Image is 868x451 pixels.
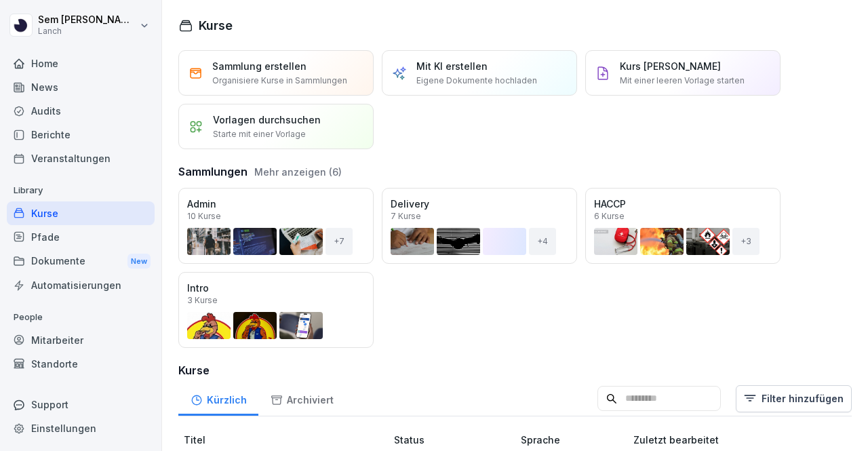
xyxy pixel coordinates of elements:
[187,281,365,295] p: Intro
[178,272,374,348] a: Intro3 Kurse
[391,197,568,211] p: Delivery
[7,393,155,416] div: Support
[213,113,321,127] p: Vorlagen durchsuchen
[7,146,155,170] a: Veranstaltungen
[594,197,772,211] p: HACCP
[258,381,345,416] a: Archiviert
[7,249,155,274] div: Dokumente
[187,197,365,211] p: Admin
[7,225,155,249] a: Pfade
[178,381,258,416] a: Kürzlich
[620,75,745,87] p: Mit einer leeren Vorlage starten
[38,26,137,36] p: Lanch
[7,123,155,146] a: Berichte
[187,212,221,220] p: 10 Kurse
[7,416,155,440] a: Einstellungen
[325,228,353,255] div: + 7
[254,165,342,179] button: Mehr anzeigen (6)
[633,433,795,447] p: Zuletzt bearbeitet
[529,228,556,255] div: + 4
[736,385,852,412] button: Filter hinzufügen
[594,212,625,220] p: 6 Kurse
[178,188,374,264] a: Admin10 Kurse+7
[416,59,488,73] p: Mit KI erstellen
[212,75,347,87] p: Organisiere Kurse in Sammlungen
[7,307,155,328] p: People
[184,433,389,447] p: Titel
[521,433,628,447] p: Sprache
[620,59,721,73] p: Kurs [PERSON_NAME]
[732,228,759,255] div: + 3
[7,328,155,352] a: Mitarbeiter
[7,75,155,99] a: News
[7,249,155,274] a: DokumenteNew
[212,59,307,73] p: Sammlung erstellen
[391,212,421,220] p: 7 Kurse
[394,433,515,447] p: Status
[7,52,155,75] a: Home
[7,352,155,376] a: Standorte
[178,362,852,378] h3: Kurse
[416,75,537,87] p: Eigene Dokumente hochladen
[199,16,233,35] h1: Kurse
[7,180,155,201] p: Library
[127,254,151,269] div: New
[7,201,155,225] a: Kurse
[585,188,781,264] a: HACCP6 Kurse+3
[187,296,218,305] p: 3 Kurse
[213,128,306,140] p: Starte mit einer Vorlage
[178,163,248,180] h3: Sammlungen
[7,273,155,297] a: Automatisierungen
[382,188,577,264] a: Delivery7 Kurse+4
[7,99,155,123] a: Audits
[38,14,137,26] p: Sem [PERSON_NAME]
